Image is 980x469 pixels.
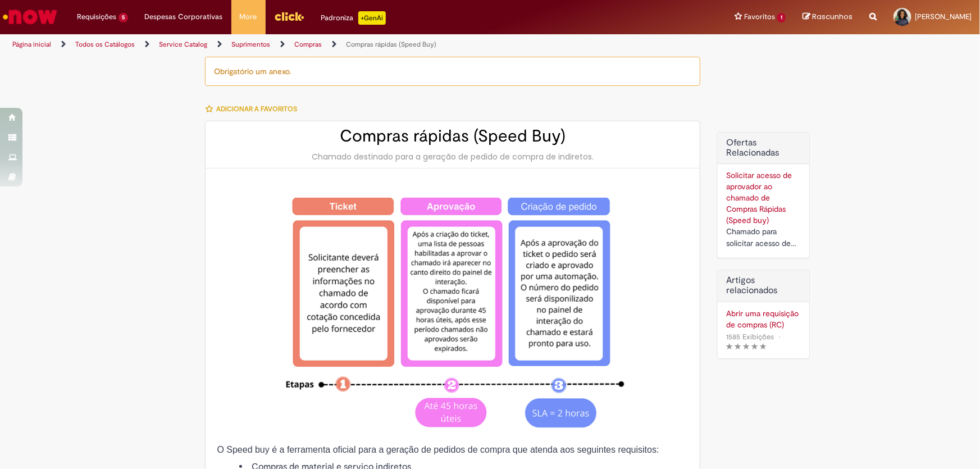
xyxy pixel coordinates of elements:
[726,226,801,249] div: Chamado para solicitar acesso de aprovador ao ticket de Speed buy
[216,104,297,113] span: Adicionar a Favoritos
[321,11,386,25] div: Padroniza
[217,445,659,454] span: O Speed buy é a ferramenta oficial para a geração de pedidos de compra que atenda aos seguintes r...
[915,12,972,21] span: [PERSON_NAME]
[803,12,853,22] a: Rascunhos
[776,329,783,344] span: •
[205,57,700,86] div: Obrigatório um anexo.
[726,138,801,158] h2: Ofertas Relacionadas
[217,127,689,145] h2: Compras rápidas (Speed Buy)
[358,11,386,25] p: +GenAi
[8,34,645,55] ul: Trilhas de página
[1,6,59,28] img: ServiceNow
[145,11,223,22] span: Despesas Corporativas
[274,8,304,25] img: click_logo_yellow_360x200.png
[12,40,51,49] a: Página inicial
[217,151,689,162] div: Chamado destinado para a geração de pedido de compra de indiretos.
[231,40,270,49] a: Suprimentos
[75,40,135,49] a: Todos os Catálogos
[346,40,436,49] a: Compras rápidas (Speed Buy)
[118,13,128,22] span: 5
[726,332,774,341] span: 1585 Exibições
[205,97,303,121] button: Adicionar a Favoritos
[240,11,257,22] span: More
[726,308,801,330] a: Abrir uma requisição de compras (RC)
[777,13,786,22] span: 1
[77,11,116,22] span: Requisições
[294,40,322,49] a: Compras
[744,11,775,22] span: Favoritos
[726,170,792,225] a: Solicitar acesso de aprovador ao chamado de Compras Rápidas (Speed buy)
[159,40,207,49] a: Service Catalog
[726,276,801,295] h3: Artigos relacionados
[717,132,810,258] div: Ofertas Relacionadas
[812,11,853,22] span: Rascunhos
